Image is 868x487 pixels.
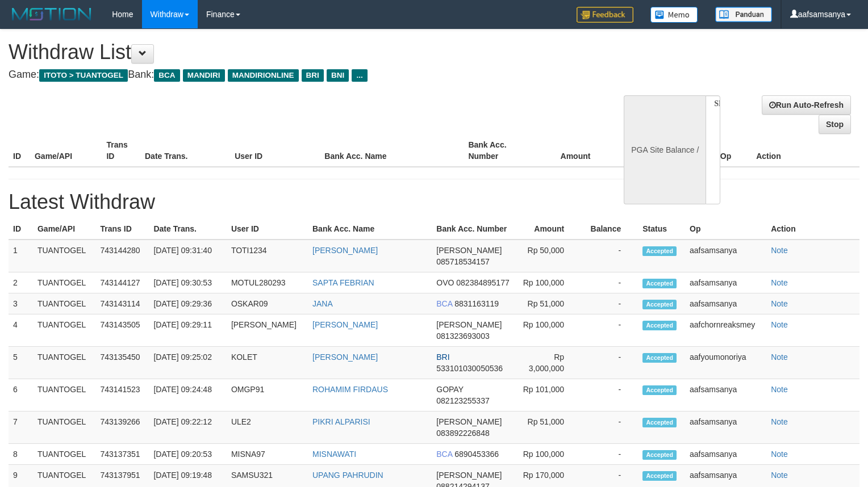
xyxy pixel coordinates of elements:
span: MANDIRI [183,69,225,82]
th: User ID [227,219,308,240]
span: Accepted [642,246,677,256]
span: Accepted [642,279,677,288]
td: [DATE] 09:30:53 [149,272,226,293]
td: 743144127 [96,272,149,293]
a: [PERSON_NAME] [312,320,378,329]
td: 743141523 [96,379,149,412]
td: - [581,293,638,314]
td: aafsamsanya [685,293,766,314]
a: Note [771,385,788,394]
td: 6 [9,379,33,412]
th: Trans ID [96,219,149,240]
img: Feedback.jpg [577,7,633,23]
a: Note [771,450,788,459]
span: ... [352,69,367,82]
span: Accepted [642,300,677,309]
td: Rp 100,000 [514,272,581,293]
td: 743137351 [96,444,149,465]
th: ID [9,135,30,167]
td: 8 [9,444,33,465]
a: Note [771,471,788,480]
a: Run Auto-Refresh [762,95,851,115]
td: Rp 100,000 [514,444,581,465]
th: Balance [607,135,673,167]
th: Bank Acc. Name [308,219,432,240]
td: OSKAR09 [227,293,308,314]
span: [PERSON_NAME] [436,471,502,480]
th: User ID [230,135,320,167]
td: MISNA97 [227,444,308,465]
td: TUANTOGEL [33,293,96,314]
td: [DATE] 09:25:02 [149,347,226,379]
span: [PERSON_NAME] [436,417,502,426]
h1: Withdraw List [9,41,567,64]
span: 081323693003 [436,331,489,341]
th: Game/API [33,219,96,240]
th: Game/API [30,135,102,167]
td: - [581,379,638,412]
span: MANDIRIONLINE [228,69,299,82]
td: Rp 100,000 [514,314,581,347]
td: - [581,444,638,465]
span: ITOTO > TUANTOGEL [39,69,128,82]
span: BCA [436,450,452,459]
td: - [581,272,638,293]
span: BRI [436,352,449,362]
img: panduan.png [715,7,772,22]
td: TUANTOGEL [33,379,96,412]
a: Note [771,278,788,287]
td: Rp 101,000 [514,379,581,412]
td: aafsamsanya [685,272,766,293]
span: Accepted [642,471,677,481]
span: [PERSON_NAME] [436,320,502,329]
td: 743139266 [96,412,149,444]
td: [DATE] 09:20:53 [149,444,226,465]
td: Rp 51,000 [514,412,581,444]
td: [DATE] 09:29:11 [149,314,226,347]
td: Rp 51,000 [514,293,581,314]
td: 7 [9,412,33,444]
div: PGA Site Balance / [624,95,706,204]
th: Date Trans. [140,135,230,167]
th: Date Trans. [149,219,226,240]
a: [PERSON_NAME] [312,246,378,255]
span: GOPAY [436,385,463,394]
span: Accepted [642,353,677,363]
span: BCA [154,69,180,82]
a: Note [771,352,788,362]
th: Bank Acc. Name [320,135,464,167]
a: MISNAWATI [312,450,356,459]
span: 085718534157 [436,257,489,266]
td: TUANTOGEL [33,240,96,272]
a: JANA [312,299,333,308]
th: Bank Acc. Number [432,219,514,240]
span: OVO [436,278,454,287]
span: BCA [436,299,452,308]
td: 743143505 [96,314,149,347]
img: Button%20Memo.svg [650,7,698,23]
span: 082384895177 [456,278,509,287]
td: [DATE] 09:29:36 [149,293,226,314]
span: Accepted [642,450,677,460]
th: Op [685,219,766,240]
span: Accepted [642,418,677,427]
td: aafsamsanya [685,379,766,412]
td: [DATE] 09:22:12 [149,412,226,444]
td: - [581,314,638,347]
a: [PERSON_NAME] [312,352,378,362]
span: 082123255337 [436,396,489,405]
td: 3 [9,293,33,314]
td: aafsamsanya [685,444,766,465]
td: 5 [9,347,33,379]
td: [PERSON_NAME] [227,314,308,347]
td: - [581,240,638,272]
td: 743135450 [96,347,149,379]
th: Action [766,219,859,240]
span: 083892226848 [436,429,489,438]
th: Amount [536,135,608,167]
td: aafyoumonoriya [685,347,766,379]
h4: Game: Bank: [9,69,567,81]
a: ROHAMIM FIRDAUS [312,385,388,394]
th: Op [716,135,752,167]
a: SAPTA FEBRIAN [312,278,374,287]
